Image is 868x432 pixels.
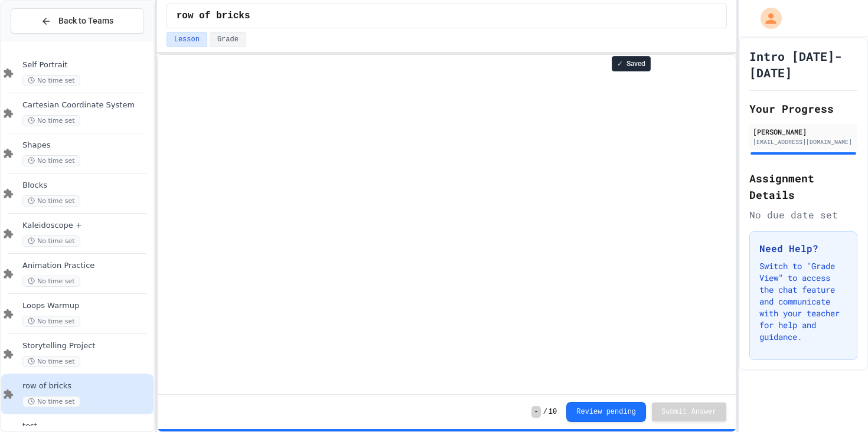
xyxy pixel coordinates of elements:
[759,241,847,256] h3: Need Help?
[22,396,80,407] span: No time set
[22,381,151,391] span: row of bricks
[753,126,854,137] div: [PERSON_NAME]
[531,406,540,418] span: -
[22,100,151,110] span: Cartesian Coordinate System
[210,32,246,47] button: Grade
[22,356,80,367] span: No time set
[177,9,250,23] span: row of bricks
[543,407,547,417] span: /
[22,261,151,271] span: Animation Practice
[652,402,726,421] button: Submit Answer
[158,55,736,394] iframe: To enrich screen reader interactions, please activate Accessibility in Grammarly extension settings
[22,235,80,247] span: No time set
[749,208,857,222] div: No due date set
[749,100,857,117] h2: Your Progress
[661,407,717,417] span: Submit Answer
[22,421,151,431] span: test
[22,75,80,86] span: No time set
[22,341,151,351] span: Storytelling Project
[748,5,785,32] div: My Account
[549,407,557,417] span: 10
[749,48,857,81] h1: Intro [DATE]-[DATE]
[759,260,847,343] p: Switch to "Grade View" to access the chat feature and communicate with your teacher for help and ...
[22,155,80,166] span: No time set
[22,140,151,150] span: Shapes
[22,221,151,231] span: Kaleidoscope +
[626,59,645,68] span: Saved
[167,32,207,47] button: Lesson
[11,8,144,34] button: Back to Teams
[22,276,80,287] span: No time set
[22,316,80,327] span: No time set
[566,402,646,422] button: Review pending
[58,15,113,27] span: Back to Teams
[22,60,151,70] span: Self Portrait
[22,301,151,311] span: Loops Warmup
[22,115,80,126] span: No time set
[749,170,857,203] h2: Assignment Details
[22,195,80,207] span: No time set
[22,181,151,191] span: Blocks
[617,59,623,68] span: ✓
[753,138,854,146] div: [EMAIL_ADDRESS][DOMAIN_NAME]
